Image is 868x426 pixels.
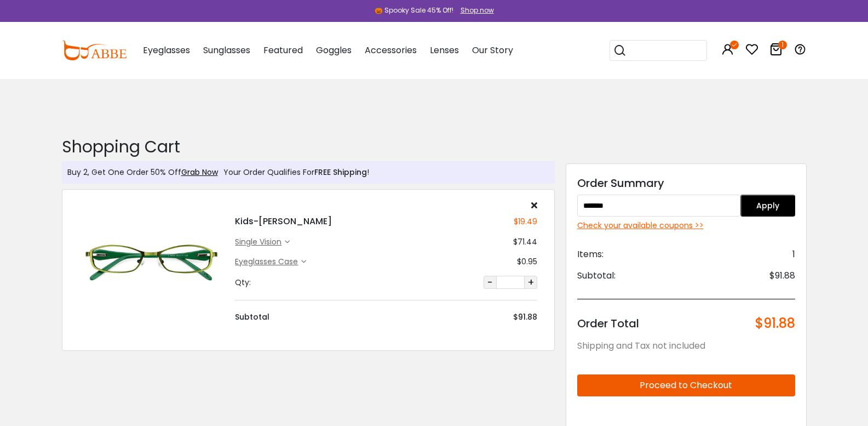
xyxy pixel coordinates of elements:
span: FREE Shipping [314,167,367,178]
div: Shipping and Tax not included [577,339,795,353]
div: 🎃 Spooky Sale 45% Off! [375,5,453,15]
div: $71.44 [513,236,537,248]
span: Featured [263,44,303,56]
div: $0.95 [517,256,537,268]
button: Proceed to Checkout [577,374,795,396]
i: 1 [778,41,787,49]
h4: Kids-[PERSON_NAME] [235,215,332,228]
a: Grab Now [181,167,218,178]
div: Shop now [461,5,494,15]
button: Apply [740,195,795,217]
button: + [524,276,537,289]
div: Qty: [235,277,251,288]
div: Check your available coupons >> [577,220,795,231]
a: Shop now [455,5,494,15]
span: Eyeglasses [143,44,190,56]
span: Accessories [365,44,417,56]
span: Our Story [472,44,513,56]
img: abbeglasses.com [62,41,127,60]
div: Your Order Qualifies For ! [218,167,369,178]
div: $91.88 [513,311,537,323]
h2: Shopping Cart [62,137,555,157]
span: Sunglasses [203,44,250,56]
div: Eyeglasses Case [235,256,301,268]
div: $19.49 [514,216,537,228]
div: single vision [235,236,285,248]
div: Order Summary [577,175,795,191]
div: Buy 2, Get One Order 50% Off [67,167,218,178]
button: - [484,276,497,289]
span: Goggles [316,44,352,56]
span: Items: [577,248,603,261]
span: 1 [792,248,795,261]
span: $91.88 [755,316,795,331]
img: Kids-Caspar [79,225,225,298]
span: Subtotal: [577,269,616,282]
span: Lenses [430,44,459,56]
span: $91.88 [769,269,795,282]
span: Order Total [577,316,639,331]
div: Subtotal [235,311,269,323]
a: 1 [769,45,783,58]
